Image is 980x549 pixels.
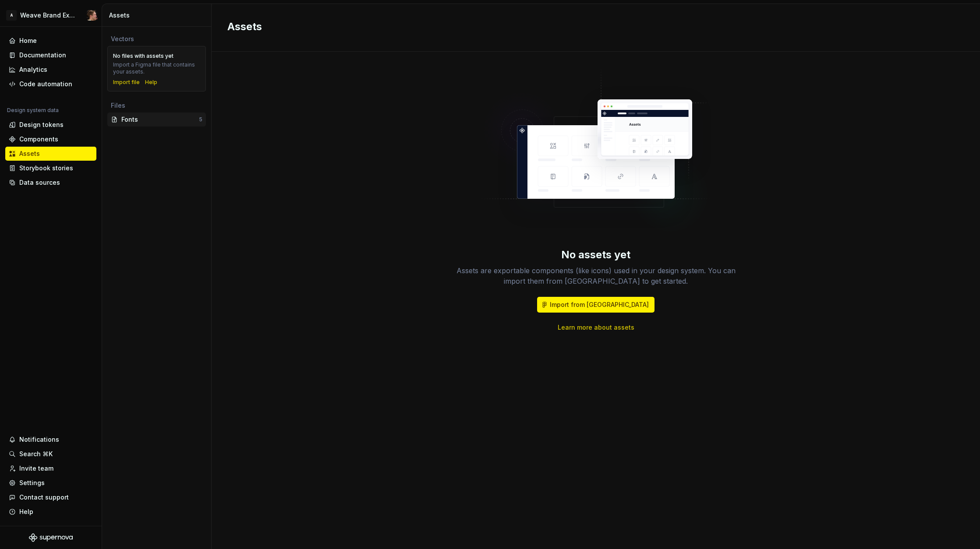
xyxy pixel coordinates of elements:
[121,115,199,124] div: Fonts
[227,20,954,34] h2: Assets
[5,48,96,62] a: Documentation
[19,178,60,187] div: Data sources
[5,118,96,132] a: Design tokens
[550,300,649,309] span: Import from [GEOGRAPHIC_DATA]
[19,450,53,458] div: Search ⌘K
[5,63,96,77] a: Analytics
[199,116,202,123] div: 5
[111,35,202,43] div: Vectors
[5,433,96,447] button: Notifications
[19,435,59,444] div: Notifications
[19,149,40,158] div: Assets
[145,79,157,86] a: Help
[5,132,96,146] a: Components
[113,79,140,86] button: Import file
[19,507,33,516] div: Help
[19,65,47,74] div: Analytics
[561,248,630,262] div: No assets yet
[5,447,96,461] button: Search ⌘K
[558,323,634,332] a: Learn more about assets
[19,493,69,502] div: Contact support
[19,135,58,144] div: Components
[19,479,45,487] div: Settings
[19,51,66,60] div: Documentation
[113,53,173,60] div: No files with assets yet
[5,476,96,490] a: Settings
[19,120,64,129] div: Design tokens
[5,176,96,190] a: Data sources
[5,505,96,519] button: Help
[29,533,73,542] svg: Supernova Logo
[20,11,76,20] div: Weave Brand Extended
[87,10,97,21] img: Alexis Morin
[107,113,206,127] a: Fonts5
[6,10,17,21] div: A
[5,77,96,91] a: Code automation
[5,161,96,175] a: Storybook stories
[5,461,96,475] a: Invite team
[19,164,73,172] div: Storybook stories
[111,101,202,110] div: Files
[109,11,208,20] div: Assets
[456,265,736,286] div: Assets are exportable components (like icons) used in your design system. You can import them fro...
[19,80,72,88] div: Code automation
[19,464,53,473] div: Invite team
[7,107,59,114] div: Design system data
[19,36,37,45] div: Home
[5,147,96,161] a: Assets
[537,297,655,313] button: Import from [GEOGRAPHIC_DATA]
[5,490,96,504] button: Contact support
[2,6,100,25] button: AWeave Brand ExtendedAlexis Morin
[113,61,200,75] div: Import a Figma file that contains your assets.
[5,34,96,48] a: Home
